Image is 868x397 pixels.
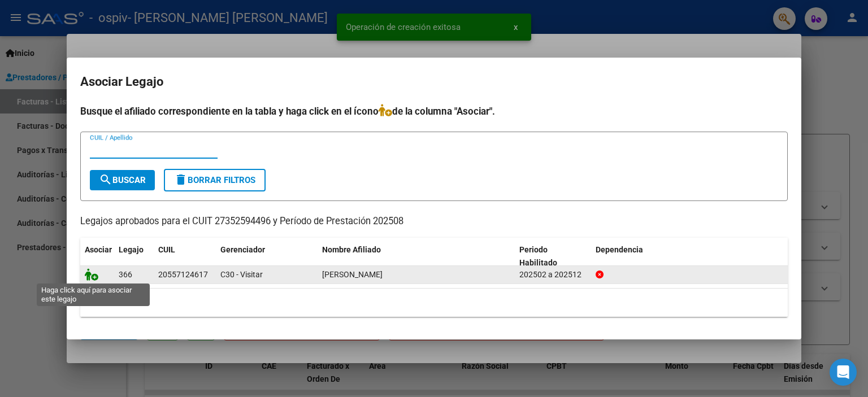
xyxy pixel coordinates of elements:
datatable-header-cell: Dependencia [591,238,788,275]
span: Buscar [99,175,146,185]
div: 20557124617 [158,268,208,281]
span: Dependencia [596,245,643,254]
span: 366 [119,270,132,279]
datatable-header-cell: Periodo Habilitado [515,238,591,275]
span: Periodo Habilitado [519,245,557,267]
span: Asociar [85,245,112,254]
datatable-header-cell: Legajo [114,238,154,275]
span: GARCIA LUCIO JEREMIAS [322,270,383,279]
div: 1 registros [80,289,788,317]
h4: Busque el afiliado correspondiente en la tabla y haga click en el ícono de la columna "Asociar". [80,104,788,119]
h2: Asociar Legajo [80,71,788,93]
div: 202502 a 202512 [519,268,587,281]
span: CUIL [158,245,175,254]
datatable-header-cell: Nombre Afiliado [318,238,515,275]
button: Buscar [90,170,155,190]
mat-icon: delete [174,173,188,186]
datatable-header-cell: CUIL [154,238,216,275]
datatable-header-cell: Gerenciador [216,238,318,275]
span: Borrar Filtros [174,175,255,185]
span: Gerenciador [220,245,265,254]
p: Legajos aprobados para el CUIT 27352594496 y Período de Prestación 202508 [80,215,788,229]
button: Borrar Filtros [164,169,266,191]
datatable-header-cell: Asociar [80,238,114,275]
span: C30 - Visitar [220,270,263,279]
span: Nombre Afiliado [322,245,381,254]
span: Legajo [119,245,144,254]
div: Open Intercom Messenger [830,359,857,386]
mat-icon: search [99,173,112,186]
